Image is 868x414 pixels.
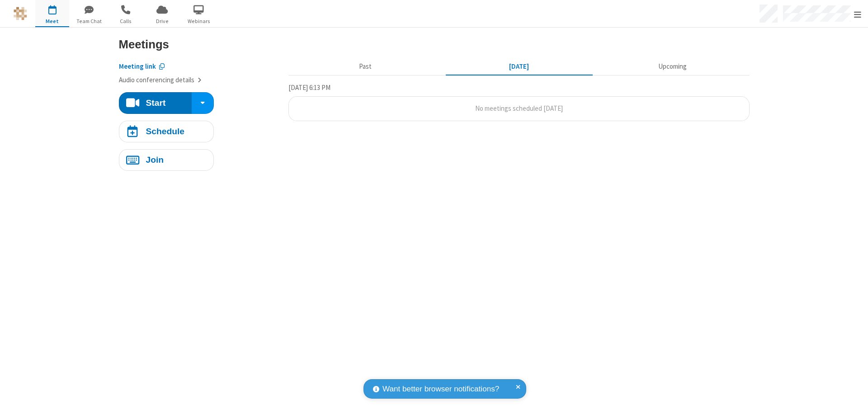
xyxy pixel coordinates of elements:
[119,62,156,71] span: Copy my meeting room link
[72,17,106,25] span: Team Chat
[145,17,179,25] span: Drive
[292,58,439,75] button: Past
[119,55,282,85] section: Account details
[146,127,184,136] h4: Schedule
[119,149,214,171] button: Join
[146,155,164,164] h4: Join
[119,75,202,85] button: Audio conferencing details
[119,92,193,114] button: Start
[35,17,69,25] span: Meet
[119,38,750,51] h3: Meetings
[845,390,861,408] iframe: Chat
[382,383,499,395] span: Want better browser notifications?
[119,61,165,72] button: Copy my meeting room link
[119,121,214,142] button: Schedule
[599,58,746,75] button: Upcoming
[288,82,750,121] section: Today's Meetings
[475,104,563,113] span: No meetings scheduled [DATE]
[182,17,216,25] span: Webinars
[192,92,213,114] div: Start conference options
[14,7,27,20] img: QA Selenium DO NOT DELETE OR CHANGE
[108,17,142,25] span: Calls
[288,83,330,92] span: [DATE] 6:13 PM
[146,99,165,107] h4: Start
[445,58,592,75] button: [DATE]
